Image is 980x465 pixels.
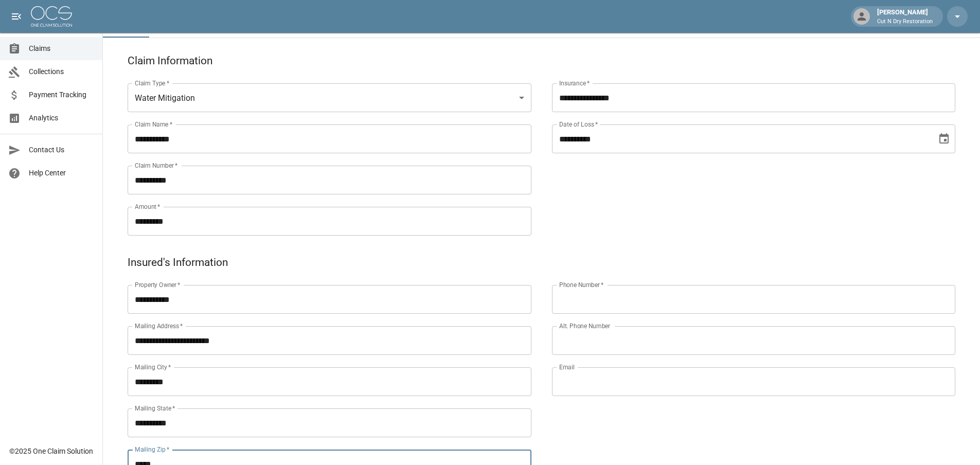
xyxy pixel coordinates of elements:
[135,202,161,211] label: Amount
[9,446,93,456] div: © 2025 One Claim Solution
[559,363,575,371] label: Email
[559,79,590,87] label: Insurance
[135,404,175,413] label: Mailing State
[135,280,181,289] label: Property Owner
[877,17,933,26] p: Cut N Dry Restoration
[29,145,94,155] span: Contact Us
[135,445,170,454] label: Mailing Zip
[29,168,94,178] span: Help Center
[29,113,94,123] span: Analytics
[873,7,937,26] div: [PERSON_NAME]
[135,321,183,330] label: Mailing Address
[6,6,27,27] button: open drawer
[29,66,94,77] span: Collections
[135,363,171,371] label: Mailing City
[934,129,954,149] button: Choose date, selected date is Sep 8, 2025
[135,161,177,170] label: Claim Number
[559,321,610,330] label: Alt. Phone Number
[135,120,172,129] label: Claim Name
[559,280,603,289] label: Phone Number
[31,6,72,27] img: ocs-logo-white-transparent.png
[29,90,94,100] span: Payment Tracking
[128,83,531,112] div: Water Mitigation
[559,120,598,129] label: Date of Loss
[29,43,94,54] span: Claims
[135,79,169,87] label: Claim Type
